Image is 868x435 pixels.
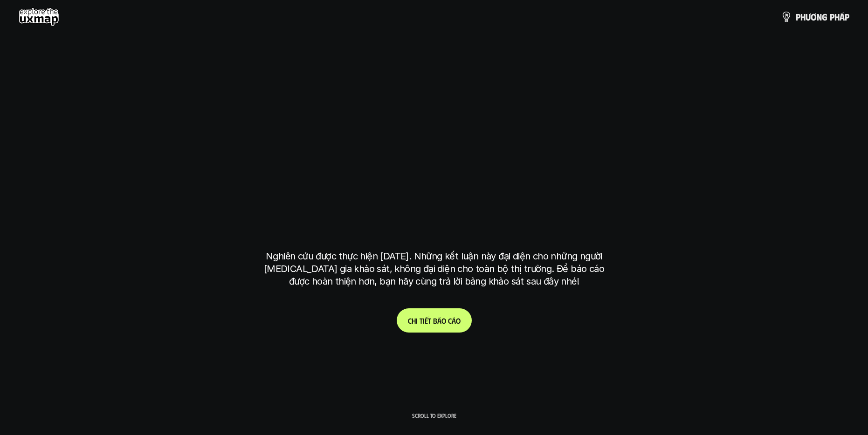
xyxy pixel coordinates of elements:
span: n [817,12,822,22]
span: i [416,316,418,325]
span: h [800,12,806,22]
span: i [423,316,425,325]
span: o [441,316,446,325]
span: t [420,316,423,325]
span: b [433,316,437,325]
span: á [452,316,456,325]
p: Nghiên cứu được thực hiện [DATE]. Những kết luận này đại diện cho những người [MEDICAL_DATA] gia ... [259,250,609,288]
span: p [830,12,834,22]
span: p [845,12,849,22]
a: phươngpháp [781,7,849,26]
p: Scroll to explore [412,412,456,419]
h6: Kết quả nghiên cứu [402,104,473,115]
a: Chitiếtbáocáo [397,308,472,333]
span: ư [806,12,811,22]
span: h [834,12,840,22]
span: c [448,316,452,325]
span: C [408,316,412,325]
span: ơ [811,12,817,22]
span: ế [425,316,428,325]
span: p [796,12,800,22]
span: o [456,316,461,325]
span: á [840,12,845,22]
span: h [412,316,416,325]
h1: tại [GEOGRAPHIC_DATA] [268,200,600,239]
h1: phạm vi công việc của [264,127,604,166]
span: á [437,316,441,325]
span: t [428,316,431,325]
span: g [822,12,827,22]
